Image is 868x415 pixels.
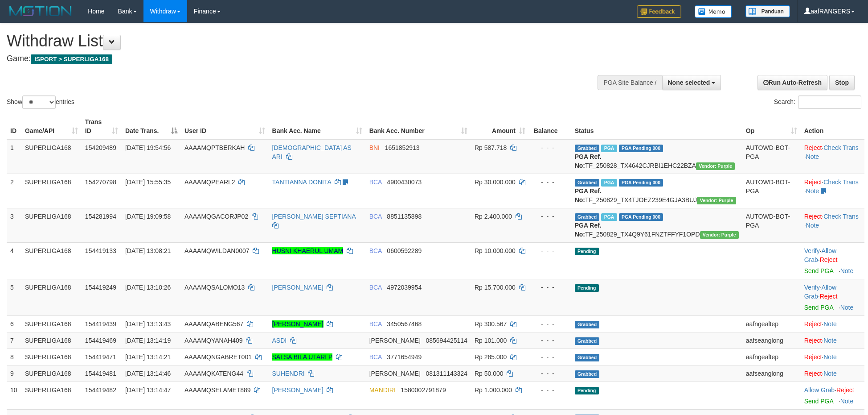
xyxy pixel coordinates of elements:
[7,95,74,109] label: Show entries
[829,75,855,90] a: Stop
[806,187,819,195] a: Note
[369,353,382,361] span: BCA
[85,337,116,344] span: 154419469
[272,353,333,361] a: SALSA BILA UTARI P
[798,95,861,109] input: Search:
[804,386,836,394] span: ·
[272,386,323,394] a: [PERSON_NAME]
[774,95,861,109] label: Search:
[272,144,352,160] a: [DEMOGRAPHIC_DATA] AS ARI
[804,337,822,344] a: Reject
[272,178,332,186] a: TANTIANNA DONITA
[575,354,600,361] span: Grabbed
[662,75,721,90] button: None selected
[369,144,380,151] span: BNI
[7,54,570,63] h4: Game:
[742,139,801,174] td: AUTOWD-BOT-PGA
[122,114,181,139] th: Date Trans.: activate to sort column descending
[575,387,599,394] span: Pending
[575,337,600,345] span: Grabbed
[742,208,801,242] td: AUTOWD-BOT-PGA
[695,5,732,18] img: Button%20Memo.svg
[426,337,467,344] span: Copy 085694425114 to clipboard
[7,279,21,315] td: 5
[804,247,820,254] a: Verify
[369,213,382,220] span: BCA
[85,284,116,291] span: 154419249
[369,370,421,377] span: [PERSON_NAME]
[85,247,116,254] span: 154419133
[619,145,663,152] span: PGA Pending
[532,283,568,292] div: - - -
[804,386,835,394] a: Allow Grab
[801,382,864,409] td: ·
[21,208,82,242] td: SUPERLIGA168
[823,370,837,377] a: Note
[804,284,836,300] span: ·
[696,162,735,170] span: Vendor URL: https://trx4.1velocity.biz
[369,247,382,254] span: BCA
[742,174,801,208] td: AUTOWD-BOT-PGA
[532,143,568,152] div: - - -
[697,197,736,204] span: Vendor URL: https://trx4.1velocity.biz
[598,75,662,90] div: PGA Site Balance /
[85,213,116,220] span: 154281994
[823,320,837,328] a: Note
[475,353,507,361] span: Rp 285.000
[85,386,116,394] span: 154419482
[820,293,838,300] a: Reject
[475,284,516,291] span: Rp 15.700.000
[575,145,600,152] span: Grabbed
[471,114,529,139] th: Amount: activate to sort column ascending
[804,370,822,377] a: Reject
[21,279,82,315] td: SUPERLIGA168
[184,178,235,186] span: AAAAMQPEARL2
[823,144,859,151] a: Check Trans
[532,336,568,345] div: - - -
[840,267,854,274] a: Note
[125,284,171,291] span: [DATE] 13:10:26
[619,179,663,187] span: PGA Pending
[571,208,742,242] td: TF_250829_TX4Q9Y61FNZTFFYF1OPD
[804,267,833,274] a: Send PGA
[742,349,801,365] td: aafngealtep
[804,398,833,405] a: Send PGA
[475,386,512,394] span: Rp 1.000.000
[757,75,827,90] a: Run Auto-Refresh
[806,222,819,229] a: Note
[272,320,323,328] a: [PERSON_NAME]
[475,337,507,344] span: Rp 101.000
[575,222,602,238] b: PGA Ref. No:
[21,139,82,174] td: SUPERLIGA168
[823,213,859,220] a: Check Trans
[575,213,600,221] span: Grabbed
[21,315,82,332] td: SUPERLIGA168
[801,315,864,332] td: ·
[801,279,864,315] td: · ·
[571,114,742,139] th: Status
[532,178,568,187] div: - - -
[426,370,467,377] span: Copy 081311143324 to clipboard
[801,174,864,208] td: · ·
[387,284,422,291] span: Copy 4972039954 to clipboard
[7,4,74,18] img: MOTION_logo.png
[125,353,171,361] span: [DATE] 13:14:21
[369,320,382,328] span: BCA
[7,174,21,208] td: 2
[125,144,171,151] span: [DATE] 19:54:56
[801,208,864,242] td: · ·
[7,32,570,50] h1: Withdraw List
[184,370,243,377] span: AAAAMQKATENG44
[31,54,112,64] span: ISPORT > SUPERLIGA168
[801,242,864,279] td: · ·
[21,382,82,409] td: SUPERLIGA168
[745,5,790,17] img: panduan.png
[7,208,21,242] td: 3
[7,315,21,332] td: 6
[387,178,422,186] span: Copy 4900430073 to clipboard
[272,337,287,344] a: ASDI
[823,353,837,361] a: Note
[184,213,248,220] span: AAAAMQGACORJP02
[21,332,82,349] td: SUPERLIGA168
[21,174,82,208] td: SUPERLIGA168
